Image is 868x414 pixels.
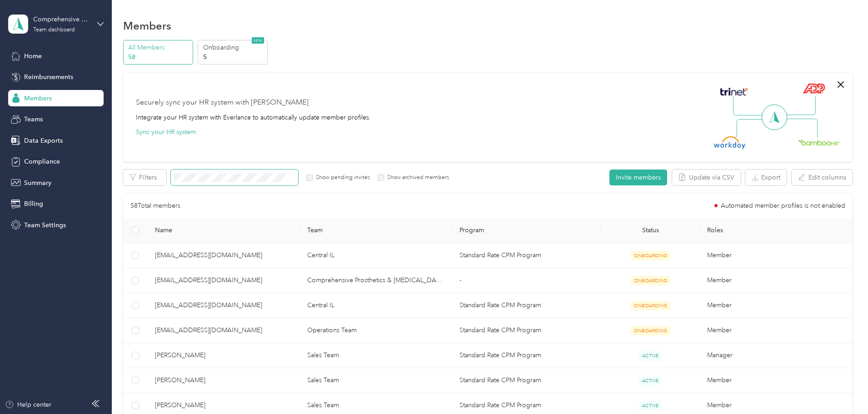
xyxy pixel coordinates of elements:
[130,201,180,211] p: 58 Total members
[721,203,845,209] span: Automated member profiles is not enabled
[817,363,868,414] iframe: Everlance-gr Chat Button Frame
[33,27,75,33] div: Team dashboard
[803,83,825,94] img: ADP
[148,293,300,318] td: pgandhi@cpousa.com
[148,368,300,393] td: Kara Conner
[609,170,667,185] button: Invite members
[128,52,190,62] p: 58
[452,293,601,318] td: Standard Rate CPM Program
[148,268,300,293] td: driber@cpousa.com
[300,368,452,393] td: Sales Team
[155,250,293,260] span: [EMAIL_ADDRESS][DOMAIN_NAME]
[631,251,670,260] span: ONBOARDING
[24,115,43,124] span: Teams
[155,226,293,234] span: Name
[155,300,293,310] span: [EMAIL_ADDRESS][DOMAIN_NAME]
[452,318,601,343] td: Standard Rate CPM Program
[300,243,452,268] td: Central IL
[300,318,452,343] td: Operations Team
[155,350,293,360] span: [PERSON_NAME]
[24,136,63,145] span: Data Exports
[700,368,852,393] td: Member
[123,170,166,185] button: Filters
[714,136,746,149] img: Workday
[203,43,265,52] p: Onboarding
[203,52,265,62] p: 5
[123,21,171,30] h1: Members
[24,199,43,209] span: Billing
[300,218,452,243] th: Team
[798,139,840,145] img: BambooHR
[384,174,449,182] label: Show archived members
[148,243,300,268] td: cbhanti@cpousa.com
[24,178,51,188] span: Summary
[252,37,264,44] span: NEW
[136,97,309,108] div: Securely sync your HR system with [PERSON_NAME]
[639,351,662,360] span: ACTIVE
[452,268,601,293] td: -
[601,268,700,293] td: ONBOARDING
[128,43,190,52] p: All Members
[452,368,601,393] td: Standard Rate CPM Program
[155,325,293,335] span: [EMAIL_ADDRESS][DOMAIN_NAME]
[24,94,52,103] span: Members
[300,343,452,368] td: Sales Team
[700,243,852,268] td: Member
[300,293,452,318] td: Central IL
[786,119,818,138] img: Line Right Down
[700,218,852,243] th: Roles
[672,170,741,185] button: Update via CSV
[792,170,853,185] button: Edit columns
[631,326,670,335] span: ONBOARDING
[745,170,787,185] button: Export
[784,96,816,115] img: Line Right Up
[5,400,51,409] button: Help center
[148,343,300,368] td: Ryan Iliff
[631,301,670,310] span: ONBOARDING
[155,375,293,385] span: [PERSON_NAME]
[24,51,42,61] span: Home
[33,15,90,24] div: Comprehensive Prosthetics & [MEDICAL_DATA]
[452,243,601,268] td: Standard Rate CPM Program
[639,376,662,385] span: ACTIVE
[300,268,452,293] td: Comprehensive Prosthetics & Orthotics
[24,220,66,230] span: Team Settings
[148,318,300,343] td: tbannan@cpousa.com
[148,218,300,243] th: Name
[700,343,852,368] td: Manager
[700,268,852,293] td: Member
[136,113,371,122] div: Integrate your HR system with Everlance to automatically update member profiles.
[155,400,293,410] span: [PERSON_NAME]
[313,174,370,182] label: Show pending invites
[155,275,293,285] span: [EMAIL_ADDRESS][DOMAIN_NAME]
[452,218,601,243] th: Program
[601,293,700,318] td: ONBOARDING
[736,119,768,137] img: Line Left Down
[601,318,700,343] td: ONBOARDING
[452,343,601,368] td: Standard Rate CPM Program
[700,318,852,343] td: Member
[718,85,750,98] img: Trinet
[639,401,662,410] span: ACTIVE
[24,157,60,166] span: Compliance
[733,96,765,116] img: Line Left Up
[136,127,196,137] button: Sync your HR system
[601,218,700,243] th: Status
[631,276,670,285] span: ONBOARDING
[24,72,73,82] span: Reimbursements
[700,293,852,318] td: Member
[601,243,700,268] td: ONBOARDING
